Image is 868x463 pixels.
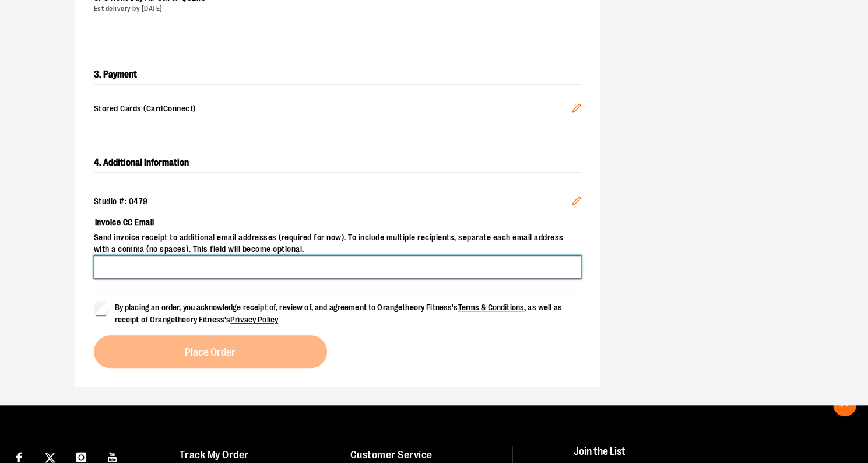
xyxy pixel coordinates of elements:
div: Est delivery by [DATE] [94,4,572,14]
a: Track My Order [180,449,249,461]
button: Edit [563,94,591,125]
img: Twitter [45,453,55,463]
span: Send invoice receipt to additional email addresses (required for now). To include multiple recipi... [94,232,581,255]
div: Studio #: 0479 [94,196,581,208]
a: Privacy Policy [230,315,278,324]
h2: 4. Additional Information [94,153,581,173]
h2: 3. Payment [94,65,581,85]
span: Stored Cards (CardConnect) [94,103,572,116]
a: Terms & Conditions [458,303,524,312]
a: Customer Service [350,449,433,461]
button: Edit [563,187,591,218]
label: Invoice CC Email [94,212,581,232]
span: By placing an order, you acknowledge receipt of, review of, and agreement to Orangetheory Fitness... [115,303,562,324]
input: By placing an order, you acknowledge receipt of, review of, and agreement to Orangetheory Fitness... [94,301,108,315]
